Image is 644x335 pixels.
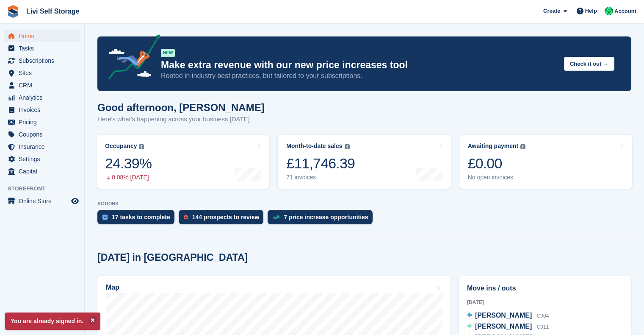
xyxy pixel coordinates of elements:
span: Account [614,7,636,16]
span: Pricing [19,116,69,128]
span: Invoices [19,104,69,116]
a: Livi Self Storage [23,4,83,18]
a: menu [4,55,80,67]
span: Analytics [19,92,69,103]
span: C004 [537,313,549,319]
a: menu [4,42,80,54]
span: C011 [537,324,549,330]
span: Coupons [19,128,69,140]
img: stora-icon-8386f47178a22dfd0bd8f6a31ec36ba5ce8667c1dd55bd0f319d3a0aa187defe.svg [7,5,19,18]
div: 7 price increase opportunities [284,214,368,221]
div: Month-to-date sales [286,142,342,150]
a: menu [4,92,80,103]
div: 17 tasks to complete [112,214,170,221]
a: menu [4,79,80,91]
span: Insurance [19,141,69,153]
span: Tasks [19,42,69,54]
div: Occupancy [105,142,137,150]
a: menu [4,165,80,177]
span: Online Store [19,195,69,207]
a: [PERSON_NAME] C004 [467,310,549,321]
span: [PERSON_NAME] [475,312,532,319]
a: menu [4,104,80,116]
img: icon-info-grey-7440780725fd019a000dd9b08b2336e03edf1995a4989e88bcd33f0948082b44.svg [345,144,350,149]
a: menu [4,30,80,42]
div: NEW [161,49,175,57]
a: Preview store [70,196,80,206]
h2: Map [106,284,119,291]
span: CRM [19,79,69,91]
p: You are already signed in. [5,313,100,330]
a: menu [4,67,80,79]
span: Sites [19,67,69,79]
a: menu [4,141,80,153]
div: Awaiting payment [468,142,519,150]
p: ACTIONS [97,201,631,207]
p: Rooted in industry best practices, but tailored to your subscriptions. [161,71,557,81]
span: Home [19,30,69,42]
img: icon-info-grey-7440780725fd019a000dd9b08b2336e03edf1995a4989e88bcd33f0948082b44.svg [139,144,144,149]
a: 17 tasks to complete [97,210,179,229]
a: [PERSON_NAME] C011 [467,321,549,332]
p: Make extra revenue with our new price increases tool [161,59,557,71]
img: prospect-51fa495bee0391a8d652442698ab0144808aea92771e9ea1ae160a38d050c398.svg [184,215,188,220]
div: No open invoices [468,174,526,181]
span: Help [585,7,597,15]
div: £0.00 [468,155,526,172]
span: Settings [19,153,69,165]
div: 71 invoices [286,174,355,181]
img: Joe Robertson [605,7,613,15]
div: 144 prospects to review [192,214,260,221]
div: £11,746.39 [286,155,355,172]
div: 24.39% [105,155,152,172]
div: 0.08% [DATE] [105,174,152,181]
a: menu [4,195,80,207]
a: menu [4,153,80,165]
span: Create [543,7,560,15]
div: [DATE] [467,299,623,306]
a: Month-to-date sales £11,746.39 71 invoices [278,135,451,189]
a: menu [4,128,80,140]
p: Here's what's happening across your business [DATE] [97,114,265,124]
a: Occupancy 24.39% 0.08% [DATE] [97,135,269,189]
h1: Good afternoon, [PERSON_NAME] [97,102,265,113]
h2: Move ins / outs [467,283,623,293]
button: Check it out → [564,57,614,71]
a: 144 prospects to review [179,210,268,229]
img: price-adjustments-announcement-icon-8257ccfd72463d97f412b2fc003d46551f7dbcb40ab6d574587a9cd5c0d94... [101,34,160,83]
a: Awaiting payment £0.00 No open invoices [459,135,632,189]
span: [PERSON_NAME] [475,323,532,330]
img: icon-info-grey-7440780725fd019a000dd9b08b2336e03edf1995a4989e88bcd33f0948082b44.svg [520,144,525,149]
h2: [DATE] in [GEOGRAPHIC_DATA] [97,252,248,263]
img: task-75834270c22a3079a89374b754ae025e5fb1db73e45f91037f5363f120a921f8.svg [102,215,108,220]
span: Subscriptions [19,55,69,67]
a: menu [4,116,80,128]
span: Capital [19,165,69,177]
a: 7 price increase opportunities [268,210,376,229]
img: price_increase_opportunities-93ffe204e8149a01c8c9dc8f82e8f89637d9d84a8eef4429ea346261dce0b2c0.svg [273,215,279,219]
span: Storefront [8,184,84,193]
